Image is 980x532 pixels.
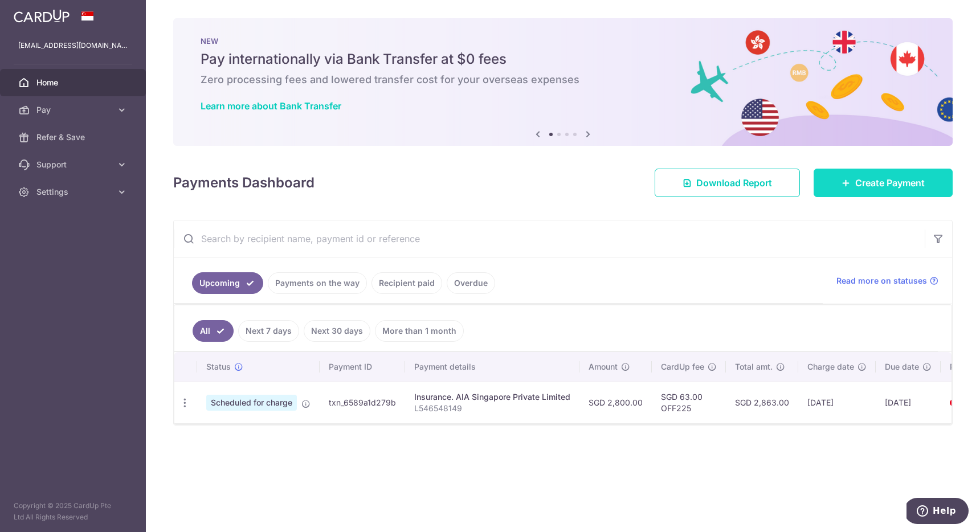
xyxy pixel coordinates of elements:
span: CardUp fee [661,361,704,373]
a: Learn more about Bank Transfer [201,100,341,112]
span: Amount [589,361,618,373]
span: Create Payment [855,176,925,190]
a: Upcoming [192,272,263,294]
td: SGD 2,800.00 [579,382,652,423]
span: Total amt. [735,361,773,373]
span: Home [36,77,112,88]
span: Support [36,159,112,170]
td: txn_6589a1d279b [320,382,405,423]
iframe: Opens a widget where you can find more information [906,498,969,526]
img: Bank transfer banner [173,18,953,146]
span: Read more on statuses [836,275,927,287]
td: SGD 2,863.00 [726,382,798,423]
a: More than 1 month [375,320,464,342]
p: [EMAIL_ADDRESS][DOMAIN_NAME] [18,40,128,51]
th: Payment ID [320,352,405,382]
span: Pay [36,104,112,116]
a: All [193,320,234,342]
td: [DATE] [876,382,941,423]
h4: Payments Dashboard [173,173,315,193]
span: Refer & Save [36,132,112,143]
a: Next 30 days [304,320,370,342]
div: Insurance. AIA Singapore Private Limited [414,391,570,403]
span: Download Report [696,176,772,190]
span: Due date [885,361,919,373]
img: Bank Card [944,396,967,410]
a: Read more on statuses [836,275,938,287]
a: Recipient paid [371,272,442,294]
span: Status [206,361,231,373]
span: Settings [36,186,112,198]
p: L546548149 [414,403,570,414]
th: Payment details [405,352,579,382]
h5: Pay internationally via Bank Transfer at $0 fees [201,50,925,68]
span: Scheduled for charge [206,395,297,411]
td: SGD 63.00 OFF225 [652,382,726,423]
a: Next 7 days [238,320,299,342]
td: [DATE] [798,382,876,423]
h6: Zero processing fees and lowered transfer cost for your overseas expenses [201,73,925,87]
a: Overdue [447,272,495,294]
a: Download Report [655,169,800,197]
input: Search by recipient name, payment id or reference [174,220,925,257]
span: Charge date [807,361,854,373]
a: Create Payment [814,169,953,197]
p: NEW [201,36,925,46]
img: CardUp [14,9,70,23]
a: Payments on the way [268,272,367,294]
